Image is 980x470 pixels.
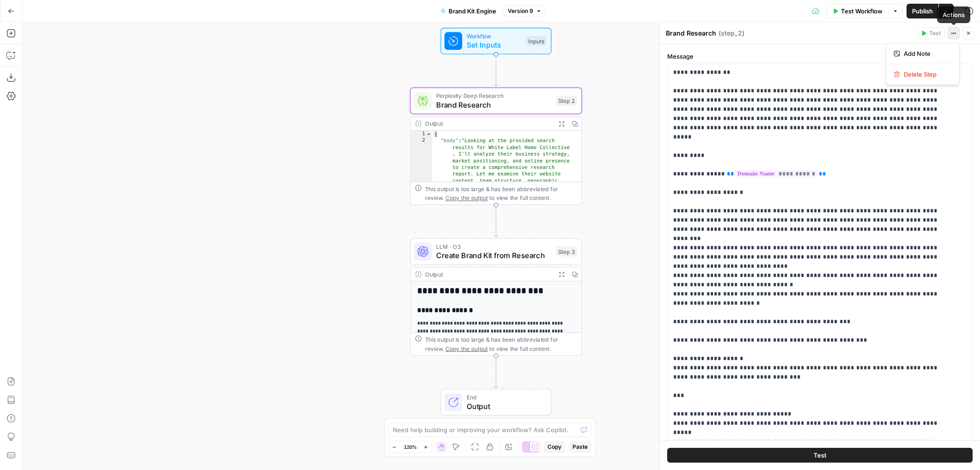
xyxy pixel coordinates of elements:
span: Copy the output [445,345,487,352]
div: Perplexity Deep ResearchBrand ResearchStep 2Output{ "body":"Looking at the provided search result... [410,88,582,205]
span: Delete Step [904,70,948,79]
span: ( step_2 ) [718,29,744,38]
span: Brand Kit Engine [449,6,496,16]
span: End [467,393,542,402]
button: Test Workflow [827,4,888,18]
textarea: Brand Research [666,29,716,38]
g: Edge from step_3 to end [494,356,498,388]
span: Perplexity Deep Research [436,91,552,100]
div: This output is too large & has been abbreviated for review. to view the full content. [425,335,577,353]
div: Step 3 [556,247,577,257]
button: Test [667,448,973,463]
button: Paste [569,441,591,453]
span: Test [814,451,827,460]
div: Inputs [526,36,546,46]
div: 1 [411,131,432,137]
span: LLM · O3 [436,242,552,251]
span: Set Inputs [467,39,522,50]
div: WorkflowSet InputsInputs [410,28,582,54]
span: 120% [404,443,417,451]
button: Version 9 [504,5,546,17]
span: Version 9 [508,7,533,15]
span: Output [467,401,542,412]
span: Workflow [467,31,522,40]
span: Brand Research [436,99,552,110]
span: Publish [912,6,933,16]
div: Output [425,119,552,128]
span: Copy [548,443,561,451]
button: Publish [907,4,938,18]
div: EndOutput [410,389,582,416]
span: Toggle code folding, rows 1 through 3 [426,131,432,137]
span: Add Note [904,49,948,58]
button: Test [917,27,945,39]
span: Test [929,29,941,37]
g: Edge from start to step_2 [494,54,498,87]
div: Step 2 [556,96,577,106]
label: Message [667,52,973,61]
span: Create Brand Kit from Research [436,250,552,261]
g: Edge from step_2 to step_3 [494,205,498,237]
span: Test Workflow [841,6,883,16]
span: Copy the output [445,194,487,201]
button: Copy [544,441,565,453]
button: Brand Kit Engine [435,4,502,18]
div: This output is too large & has been abbreviated for review. to view the full content. [425,185,577,202]
span: Paste [572,443,588,451]
div: Output [425,270,552,278]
